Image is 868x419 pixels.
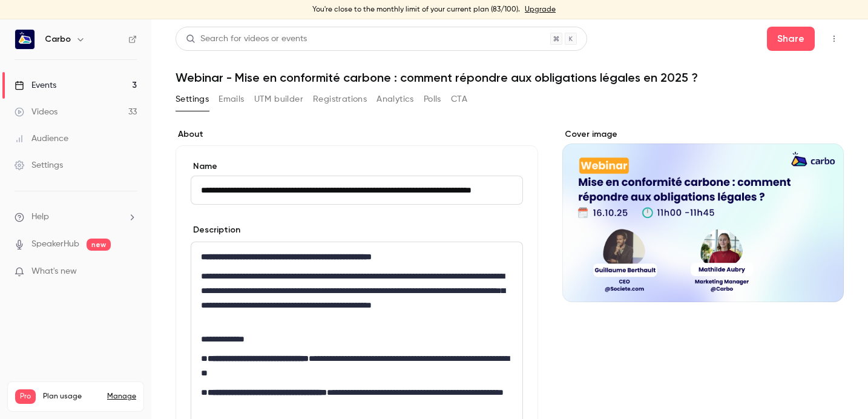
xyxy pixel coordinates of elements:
[15,106,58,118] div: Videos
[31,265,77,278] span: What's new
[191,160,523,173] label: Name
[451,90,467,109] button: CTA
[43,392,100,401] span: Plan usage
[15,389,36,404] span: Pro
[562,128,844,302] section: Cover image
[107,392,136,401] a: Manage
[31,238,79,251] a: SpeakerHub
[15,133,68,145] div: Audience
[45,33,71,45] h6: Carbo
[313,90,367,109] button: Registrations
[186,33,307,45] div: Search for videos or events
[525,5,556,15] a: Upgrade
[15,159,63,171] div: Settings
[191,224,240,236] label: Description
[87,239,111,251] span: new
[176,90,209,109] button: Settings
[176,70,844,85] h1: Webinar - Mise en conformité carbone : comment répondre aux obligations légales en 2025 ?
[254,90,303,109] button: UTM builder
[15,211,137,223] li: help-dropdown-opener
[562,128,844,140] label: Cover image
[424,90,441,109] button: Polls
[219,90,244,109] button: Emails
[767,27,815,51] button: Share
[15,30,35,49] img: Carbo
[122,266,137,277] iframe: Noticeable Trigger
[176,128,538,140] label: About
[31,211,49,223] span: Help
[376,90,414,109] button: Analytics
[15,79,56,91] div: Events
